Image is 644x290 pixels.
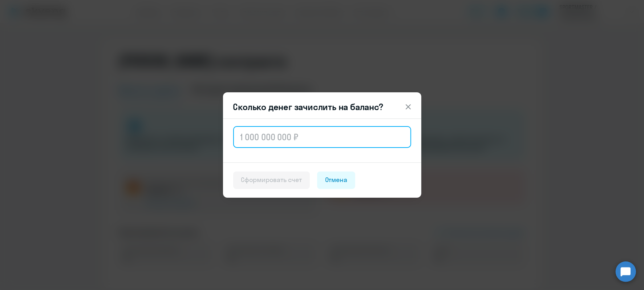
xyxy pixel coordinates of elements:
div: Сформировать счет [241,175,302,185]
input: 1 000 000 000 ₽ [233,126,411,148]
button: Отмена [317,172,356,189]
button: Сформировать счет [233,172,310,189]
div: Отмена [325,175,348,185]
header: Сколько денег зачислить на баланс? [223,101,421,113]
